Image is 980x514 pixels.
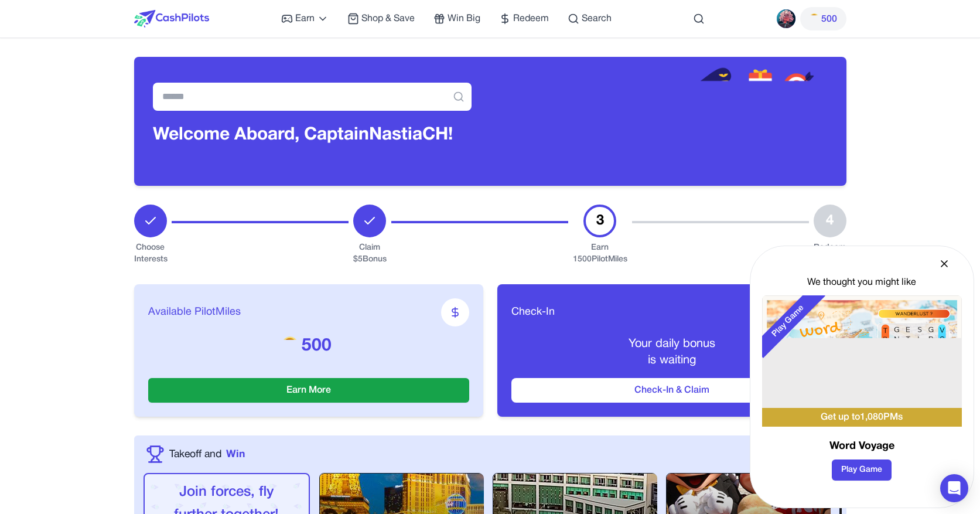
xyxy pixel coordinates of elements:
[295,12,315,26] span: Earn
[800,7,846,30] button: PMs500
[583,205,616,237] div: 3
[511,378,832,403] button: Check-In & Claim
[153,125,472,146] h3: Welcome Aboard, Captain NastiaCH!
[573,242,627,265] div: Earn 1500 PilotMiles
[810,13,819,23] img: PMs
[433,12,480,26] a: Win Big
[648,355,696,366] span: is waiting
[582,12,612,26] span: Search
[226,447,245,462] span: Win
[148,336,469,357] p: 500
[169,447,245,462] a: Takeoff andWin
[448,12,480,26] span: Win Big
[814,205,846,237] div: 4
[282,336,298,353] img: PMs
[361,12,415,26] span: Shop & Save
[832,459,892,481] button: Play Game
[762,295,962,408] img: Word Voyage
[134,10,209,28] img: CashPilots Logo
[511,336,832,352] p: Your daily bonus
[169,447,221,462] span: Takeoff and
[513,12,549,26] span: Redeem
[940,474,968,502] div: Open Intercom Messenger
[347,12,415,26] a: Shop & Save
[499,12,549,26] a: Redeem
[134,242,167,265] div: Choose Interests
[353,242,387,265] div: Claim $ 5 Bonus
[148,304,241,321] span: Available PilotMiles
[752,284,825,358] div: Play Game
[762,438,962,455] h3: Word Voyage
[148,378,469,403] button: Earn More
[821,12,837,26] span: 500
[568,12,612,26] a: Search
[490,57,846,186] img: Header decoration
[762,275,962,290] div: We thought you might like
[814,242,846,265] div: Redeem Bonus
[281,12,329,26] a: Earn
[511,304,555,321] span: Check-In
[762,408,962,427] div: Get up to 1,080 PMs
